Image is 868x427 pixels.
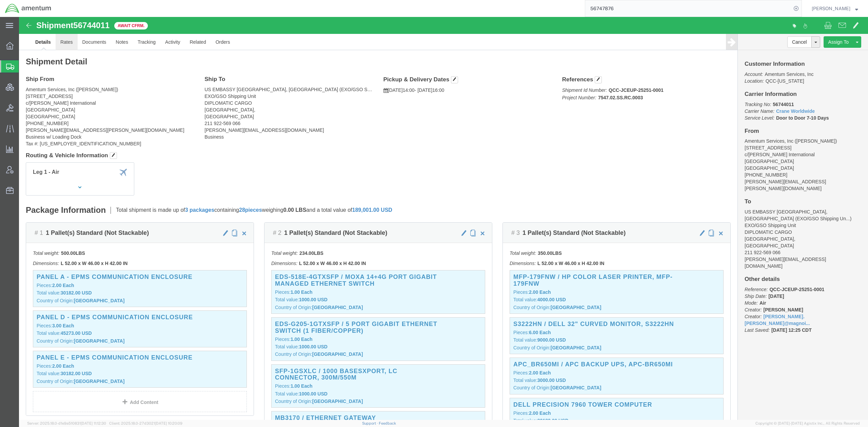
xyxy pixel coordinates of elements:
a: Feedback [379,421,396,425]
span: [DATE] 11:12:30 [81,421,106,425]
a: Support [362,421,379,425]
span: Copyright © [DATE]-[DATE] Agistix Inc., All Rights Reserved [755,421,860,426]
img: logo [5,3,52,14]
button: [PERSON_NAME] [811,4,859,13]
span: Server: 2025.18.0-d1e9a510831 [27,421,106,425]
span: [DATE] 10:20:09 [155,421,182,425]
span: Jason Champagne [812,5,850,12]
span: Client: 2025.18.0-27d3021 [109,421,182,425]
input: Search for shipment number, reference number [585,0,791,17]
iframe: FS Legacy Container [19,17,868,420]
